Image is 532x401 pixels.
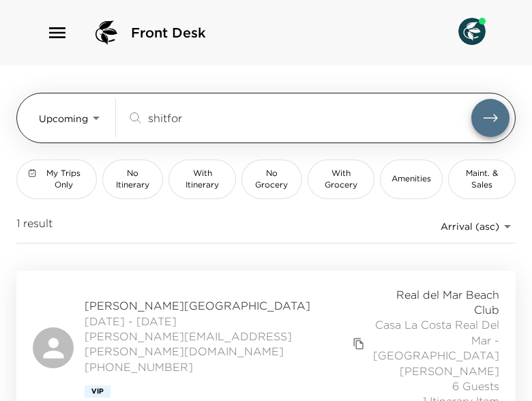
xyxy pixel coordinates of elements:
span: Casa La Costa Real Del Mar - [GEOGRAPHIC_DATA] [368,317,499,363]
button: Amenities [380,160,443,199]
img: logo [90,16,123,49]
span: Vip [91,387,104,396]
button: My Trips Only [16,160,97,199]
span: With Grocery [319,168,363,191]
input: Search by traveler, residence, or concierge [148,110,471,125]
span: Maint. & Sales [460,168,504,191]
span: No Itinerary [114,168,152,191]
span: 6 Guests [452,378,499,393]
span: No Grocery [253,168,291,191]
span: Upcoming [39,113,88,125]
button: With Itinerary [168,160,236,199]
span: Real del Mar Beach Club [368,287,499,318]
img: User [458,18,486,45]
span: [PERSON_NAME] [400,363,499,378]
span: My Trips Only [42,168,85,191]
span: 1 result [16,216,53,237]
span: Amenities [391,173,431,185]
a: [PERSON_NAME][EMAIL_ADDRESS][PERSON_NAME][DOMAIN_NAME] [85,329,349,359]
span: Arrival (asc) [441,220,499,233]
span: With Itinerary [180,168,224,191]
button: No Itinerary [102,160,164,199]
button: With Grocery [308,160,374,199]
span: [PERSON_NAME][GEOGRAPHIC_DATA] [85,298,368,313]
span: [DATE] - [DATE] [85,314,368,329]
button: Maint. & Sales [448,160,516,199]
span: [PHONE_NUMBER] [85,359,368,374]
button: copy primary member email [349,334,368,353]
button: No Grocery [241,160,302,199]
span: Front Desk [131,23,206,42]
